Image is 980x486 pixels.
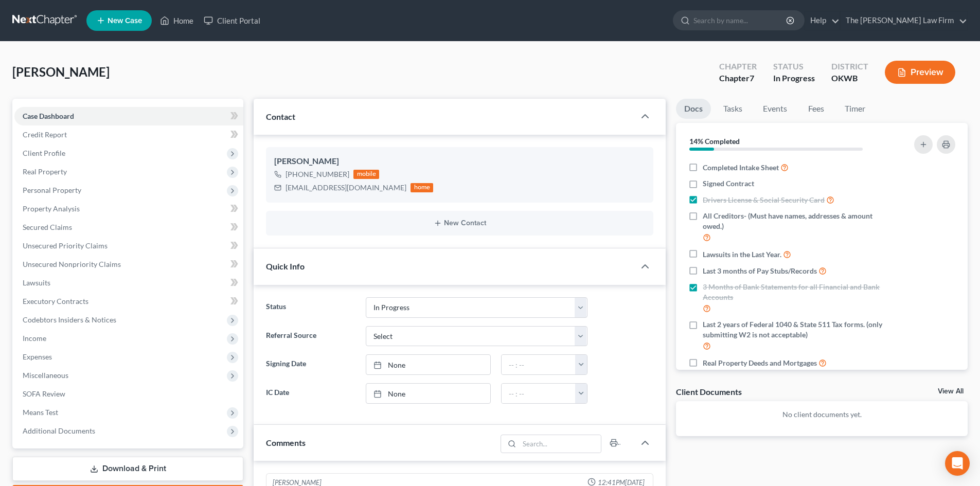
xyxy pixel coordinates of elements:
span: Real Property Deeds and Mortgages [703,358,817,368]
input: Search by name... [693,11,788,30]
a: Lawsuits [14,274,243,292]
a: None [366,355,490,374]
a: Fees [799,99,832,119]
div: In Progress [773,73,815,84]
span: Secured Claims [23,223,72,231]
span: Completed Intake Sheet [703,163,779,173]
a: Unsecured Priority Claims [14,237,243,255]
span: SOFA Review [23,389,65,398]
span: Personal Property [23,186,81,194]
span: Codebtors Insiders & Notices [23,315,116,324]
a: Events [755,99,795,119]
a: Help [805,11,840,30]
span: Miscellaneous [23,371,68,380]
span: Real Property [23,167,67,176]
span: Credit Report [23,130,67,139]
span: Income [23,334,46,343]
a: Executory Contracts [14,292,243,311]
span: 7 [750,73,754,83]
div: [PERSON_NAME] [274,155,645,168]
span: Signed Contract [703,178,754,189]
span: Client Profile [23,149,65,157]
span: Unsecured Nonpriority Claims [23,260,121,268]
input: -- : -- [502,355,576,374]
a: SOFA Review [14,385,243,403]
button: New Contact [274,219,645,227]
span: Last 3 months of Pay Stubs/Records [703,266,817,276]
span: Lawsuits in the Last Year. [703,249,781,260]
div: District [831,61,868,73]
label: IC Date [261,383,360,404]
label: Signing Date [261,354,360,375]
a: Unsecured Nonpriority Claims [14,255,243,274]
span: New Case [108,17,142,25]
span: Case Dashboard [23,112,74,120]
a: Case Dashboard [14,107,243,125]
label: Referral Source [261,326,360,347]
a: Secured Claims [14,218,243,237]
div: Client Documents [676,386,742,397]
button: Preview [885,61,955,84]
span: 3 Months of Bank Statements for all Financial and Bank Accounts [703,282,886,302]
a: Timer [836,99,874,119]
p: No client documents yet. [684,409,959,420]
span: Unsecured Priority Claims [23,241,108,250]
a: None [366,384,490,403]
span: Last 2 years of Federal 1040 & State 511 Tax forms. (only submitting W2 is not acceptable) [703,319,886,340]
a: The [PERSON_NAME] Law Firm [841,11,967,30]
strong: 14% Completed [689,137,740,146]
span: Quick Info [266,261,305,271]
div: Chapter [719,61,757,73]
div: [PHONE_NUMBER] [286,169,349,179]
span: Additional Documents [23,426,95,435]
div: Chapter [719,73,757,84]
div: OKWB [831,73,868,84]
div: mobile [353,170,379,179]
span: Comments [266,438,306,447]
a: Home [155,11,199,30]
span: Means Test [23,408,58,417]
a: Credit Report [14,125,243,144]
div: Status [773,61,815,73]
span: Contact [266,112,295,121]
span: Expenses [23,352,52,361]
div: home [411,183,433,192]
span: All Creditors- (Must have names, addresses & amount owed.) [703,211,886,231]
a: Client Portal [199,11,265,30]
div: Open Intercom Messenger [945,451,970,476]
span: Drivers License & Social Security Card [703,195,825,205]
a: Property Analysis [14,200,243,218]
input: -- : -- [502,384,576,403]
input: Search... [520,435,601,453]
span: Property Analysis [23,204,80,213]
span: Executory Contracts [23,297,88,305]
a: Docs [676,99,711,119]
a: View All [938,388,964,395]
a: Download & Print [12,457,243,481]
div: [EMAIL_ADDRESS][DOMAIN_NAME] [286,183,406,193]
label: Status [261,297,360,318]
a: Tasks [715,99,751,119]
span: [PERSON_NAME] [12,64,110,79]
span: Lawsuits [23,278,50,287]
